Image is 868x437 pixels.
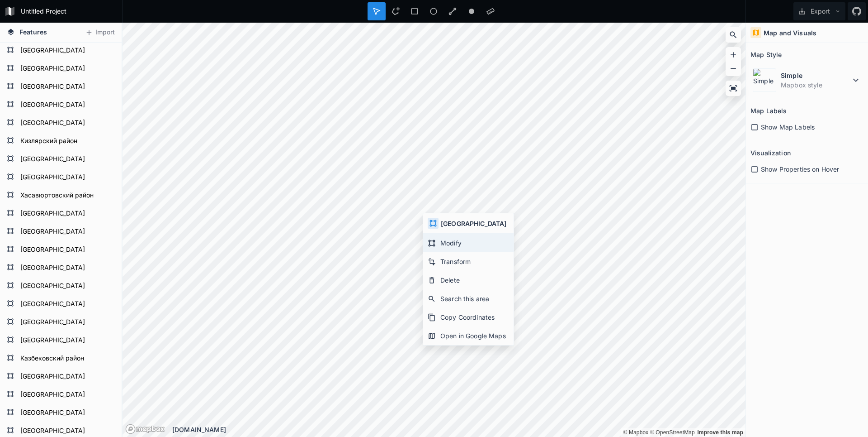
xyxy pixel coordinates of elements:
h2: Visualization [750,146,791,160]
div: Modify [423,234,514,252]
span: Show Properties on Hover [761,164,839,174]
h4: Map and Visuals [764,28,816,38]
button: Export [793,2,845,20]
button: Import [80,25,119,40]
img: Simple [753,68,776,92]
div: Delete [423,271,514,289]
div: Copy Coordinates [423,308,514,327]
div: Search this area [423,289,514,308]
div: Open in Google Maps [423,327,514,345]
div: Transform [423,252,514,271]
a: OpenStreetMap [650,429,695,436]
span: Show Map Labels [761,122,815,132]
a: Mapbox [623,429,648,436]
h4: [GEOGRAPHIC_DATA] [441,219,506,228]
div: [DOMAIN_NAME] [172,425,745,434]
a: Map feedback [697,429,743,436]
h2: Map Labels [750,104,787,118]
a: Mapbox logo [125,424,165,434]
h2: Map Style [750,48,782,62]
span: Features [19,27,47,37]
dd: Mapbox style [781,80,850,90]
dt: Simple [781,71,850,80]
